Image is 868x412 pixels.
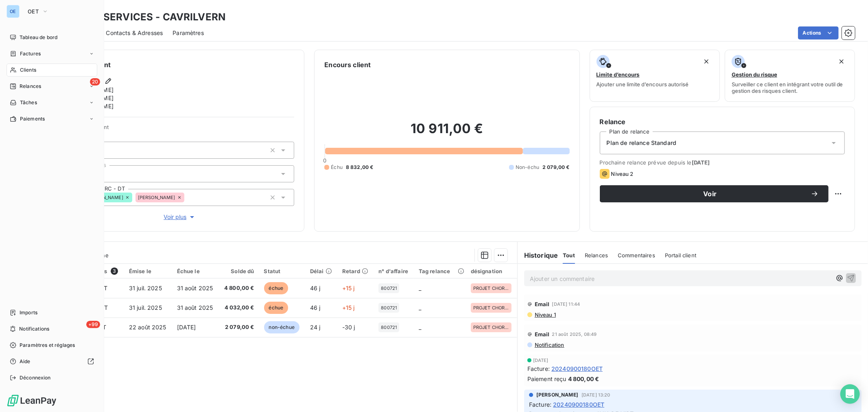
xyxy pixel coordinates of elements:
span: 20240900180OET [553,400,604,409]
h6: Encours client [324,60,371,70]
span: 8 832,00 € [346,164,374,171]
span: _ [419,324,421,331]
span: Paiements [20,115,45,123]
span: +15 j [342,304,355,311]
span: -30 j [342,324,355,331]
span: 20 [90,78,100,85]
h6: Informations client [49,60,294,70]
span: Commentaires [618,252,655,259]
span: Tableau de bord [20,34,57,41]
div: Retard [342,268,369,274]
span: 31 août 2025 [177,285,213,291]
div: Délai [310,268,332,274]
span: Portail client [665,252,696,259]
span: Voir [610,191,811,197]
div: Statut [264,268,300,274]
h6: Relance [600,117,845,127]
span: 22 août 2025 [129,324,166,331]
div: Émise le [129,268,167,274]
span: Imports [20,309,37,316]
span: _ [419,304,421,311]
span: [DATE] 13:20 [582,392,610,397]
span: Email [535,331,550,337]
span: Prochaine relance prévue depuis le [600,159,845,166]
span: Ajouter une limite d’encours autorisé [597,81,689,88]
span: Relances [20,83,41,90]
span: 31 juil. 2025 [129,285,162,291]
span: OET [28,8,39,15]
span: _ [419,285,421,291]
span: PROJET CHORUS [473,325,509,330]
span: 21 août 2025, 08:49 [552,332,597,337]
span: Relances [585,252,608,259]
span: échue [264,282,289,294]
span: Paramètres et réglages [20,342,75,349]
span: Déconnexion [20,374,51,381]
span: Facture : [527,364,550,373]
a: Aide [7,355,97,368]
button: Actions [798,26,839,39]
span: 800721 [381,305,397,310]
h3: AVRIL SERVICES - CAVRILVERN [72,10,225,24]
span: 31 juil. 2025 [129,304,162,311]
span: Voir plus [164,213,196,221]
span: 3 [111,267,118,275]
span: Factures [20,50,41,57]
span: [DATE] [692,159,710,166]
span: +15 j [342,285,355,291]
span: Niveau 1 [534,311,556,318]
span: Non-échu [516,164,539,171]
span: Paramètres [173,29,204,37]
span: non-échue [264,321,300,333]
span: +99 [86,321,100,328]
span: 24 j [310,324,321,331]
span: 31 août 2025 [177,304,213,311]
span: 4 800,00 € [223,284,254,292]
span: Échu [331,164,343,171]
div: OE [7,5,20,18]
span: Paiement reçu [527,375,566,383]
span: Limite d’encours [597,71,640,78]
span: Tout [563,252,575,259]
span: [DATE] [533,358,549,363]
span: Clients [20,66,36,74]
span: 2 079,00 € [542,164,570,171]
span: échue [264,302,289,314]
span: [PERSON_NAME] [138,195,175,200]
span: Niveau 2 [611,171,634,177]
span: 46 j [310,304,321,311]
span: [PERSON_NAME] [536,391,578,399]
div: n° d'affaire [378,268,409,274]
span: Surveiller ce client en intégrant votre outil de gestion des risques client. [732,81,848,94]
span: [DATE] [177,324,196,331]
h2: 10 911,00 € [324,121,569,145]
span: 4 032,00 € [223,304,254,312]
span: Notifications [19,325,49,333]
span: 800721 [381,286,397,291]
span: 0 [323,157,326,164]
span: 46 j [310,285,321,291]
span: Gestion du risque [732,71,777,78]
div: Échue le [177,268,214,274]
span: 20240900180OET [551,364,603,373]
span: PROJET CHORUS [473,286,509,291]
img: Logo LeanPay [7,394,57,407]
button: Voir [600,185,829,202]
span: Propriétés Client [66,124,294,135]
button: Gestion du risqueSurveiller ce client en intégrant votre outil de gestion des risques client. [725,50,855,102]
span: 4 800,00 € [568,375,599,383]
div: Tag relance [419,268,461,274]
span: Email [535,301,550,307]
span: Facture : [529,400,551,409]
span: Contacts & Adresses [106,29,163,37]
span: Tâches [20,99,37,106]
span: PROJET CHORUS [473,305,509,310]
button: Limite d’encoursAjouter une limite d’encours autorisé [590,50,720,102]
span: 800721 [381,325,397,330]
span: [DATE] 11:44 [552,302,580,307]
div: Open Intercom Messenger [840,384,860,404]
input: Ajouter une valeur [184,194,191,201]
span: Plan de relance Standard [607,139,677,147]
span: Aide [20,358,31,365]
button: Voir plus [66,213,294,221]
